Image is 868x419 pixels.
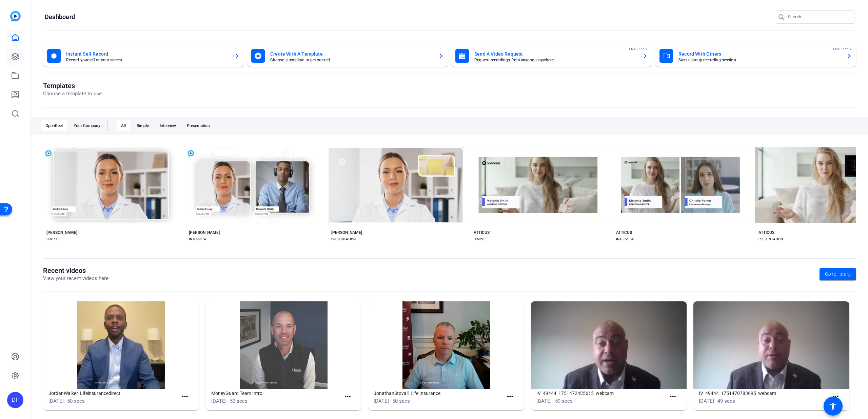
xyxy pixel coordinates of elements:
[43,82,102,90] h1: Templates
[270,50,433,58] mat-card-title: Create With A Template
[833,46,853,52] span: ENTERPRISE
[46,230,77,235] div: [PERSON_NAME]
[474,237,486,242] div: SIMPLE
[368,301,524,389] img: JonathanStovall_Life Insurance
[829,402,837,410] mat-icon: accessibility
[270,58,433,62] mat-card-subtitle: Choose a template to get started
[10,11,21,21] img: blue-gradient.svg
[331,237,356,242] div: PRESENTATION
[699,389,830,397] h1: IV_49444_1751470783695_webcam
[48,398,64,404] span: [DATE]
[831,393,840,401] mat-icon: more_horiz
[555,398,573,404] span: 59 secs
[117,120,130,131] div: All
[70,120,104,131] div: Your Company
[41,120,67,131] div: OpenReel
[374,398,389,404] span: [DATE]
[678,58,841,62] mat-card-subtitle: Start a group recording session
[43,275,108,282] p: View your recent videos here
[536,398,552,404] span: [DATE]
[474,50,637,58] mat-card-title: Send A Video Request
[189,230,220,235] div: [PERSON_NAME]
[374,389,505,397] h1: JonathanStovall_Life Insurance
[825,271,851,278] span: Go to library
[247,45,448,67] button: Create With A TemplateChoose a template to get started
[531,301,687,389] img: IV_49444_1751472435615_webcam
[189,237,206,242] div: INTERVIEW
[48,389,179,397] h1: JordanWalker_Lifeinsurancedirect
[451,45,652,67] button: Send A Video RequestRequest recordings from anyone, anywhereENTERPRISE
[474,58,637,62] mat-card-subtitle: Request recordings from anyone, anywhere
[678,50,841,58] mat-card-title: Record With Others
[629,46,649,52] span: ENTERPRISE
[156,120,180,131] div: Interview
[211,389,342,397] h1: MoneyGuard Team Intro
[788,13,849,21] input: Search
[43,266,108,275] h1: Recent videos
[43,301,199,389] img: JordanWalker_Lifeinsurancedirect
[43,90,102,98] p: Choose a template to use
[66,58,229,62] mat-card-subtitle: Record yourself or your screen
[331,230,362,235] div: [PERSON_NAME]
[669,393,677,401] mat-icon: more_horiz
[392,398,410,404] span: 50 secs
[133,120,153,131] div: Simple
[693,301,849,389] img: IV_49444_1751470783695_webcam
[536,389,667,397] h1: IV_49444_1751472435615_webcam
[206,301,362,389] img: MoneyGuard Team Intro
[655,45,856,67] button: Record With OthersStart a group recording sessionENTERPRISE
[506,393,514,401] mat-icon: more_horiz
[758,230,774,235] div: ATTICUS
[616,230,632,235] div: ATTICUS
[343,393,352,401] mat-icon: more_horiz
[181,393,189,401] mat-icon: more_horiz
[758,237,783,242] div: PRESENTATION
[820,268,856,280] a: Go to library
[474,230,490,235] div: ATTICUS
[46,237,58,242] div: SIMPLE
[67,398,85,404] span: 50 secs
[7,392,23,408] div: DF
[717,398,735,404] span: 49 secs
[66,50,229,58] mat-card-title: Instant Self Record
[43,45,244,67] button: Instant Self RecordRecord yourself or your screen
[230,398,248,404] span: 53 secs
[616,237,634,242] div: INTERVIEW
[183,120,214,131] div: Presentation
[211,398,226,404] span: [DATE]
[45,13,75,21] h1: Dashboard
[699,398,714,404] span: [DATE]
